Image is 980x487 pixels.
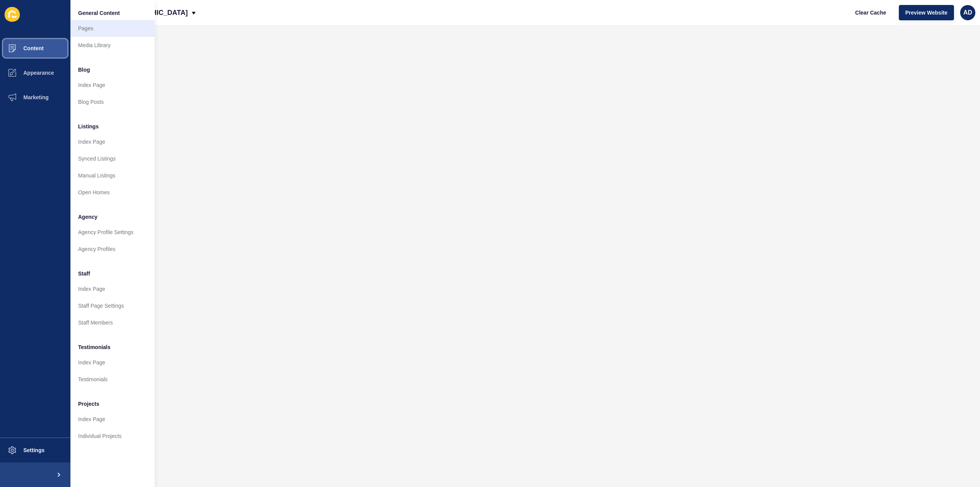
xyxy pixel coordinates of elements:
span: Projects [78,400,99,408]
span: Preview Website [905,9,947,16]
a: Index Page [70,354,155,371]
span: Testimonials [78,343,111,351]
a: Synced Listings [70,150,155,167]
span: Blog [78,66,90,74]
a: Agency Profiles [70,241,155,257]
a: Blog Posts [70,93,155,110]
a: Staff Members [70,314,155,331]
a: Staff Page Settings [70,297,155,314]
a: Pages [70,20,155,37]
a: Individual Projects [70,428,155,444]
a: Index Page [70,133,155,150]
span: Agency [78,213,98,221]
a: Open Homes [70,184,155,201]
span: AD [963,9,972,16]
span: Clear Cache [855,9,886,16]
a: Index Page [70,280,155,297]
a: Media Library [70,37,155,54]
span: General Content [78,9,120,17]
button: Clear Cache [849,5,893,20]
a: Testimonials [70,371,155,388]
a: Agency Profile Settings [70,224,155,241]
a: Index Page [70,411,155,428]
button: Preview Website [899,5,954,20]
a: Index Page [70,77,155,93]
a: Manual Listings [70,167,155,184]
span: Staff [78,270,90,277]
span: Listings [78,123,99,130]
